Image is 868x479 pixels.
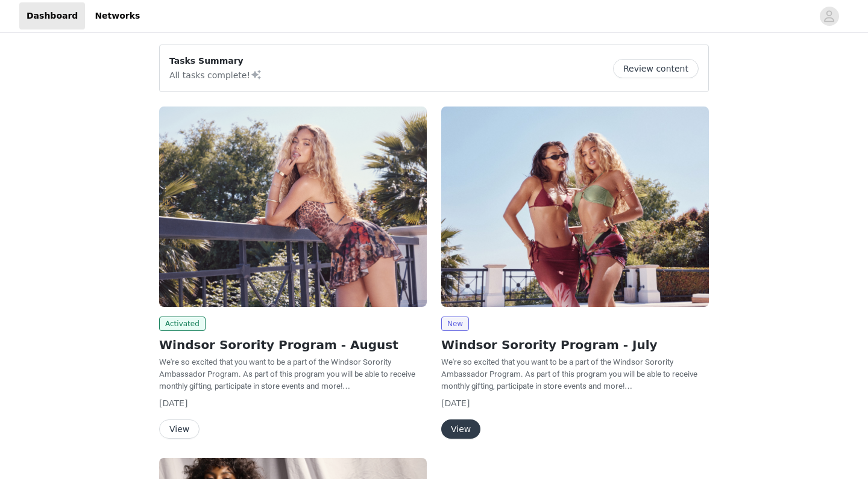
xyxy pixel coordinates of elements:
[441,398,470,408] span: [DATE]
[159,107,427,307] img: Windsor
[87,2,147,29] a: Networks
[441,419,480,439] button: View
[441,336,709,354] h2: Windsor Sorority Program - July
[169,55,262,67] p: Tasks Summary
[169,67,262,82] p: All tasks complete!
[19,2,85,29] a: Dashboard
[159,357,415,391] span: We're so excited that you want to be a part of the Windsor Sorority Ambassador Program. As part o...
[159,419,200,439] button: View
[441,425,480,434] a: View
[159,425,200,434] a: View
[441,317,469,331] span: New
[441,107,709,307] img: Windsor
[159,398,187,408] span: [DATE]
[159,317,206,331] span: Activated
[159,336,427,354] h2: Windsor Sorority Program - August
[613,59,699,78] button: Review content
[823,7,835,26] div: avatar
[441,357,697,391] span: We're so excited that you want to be a part of the Windsor Sorority Ambassador Program. As part o...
